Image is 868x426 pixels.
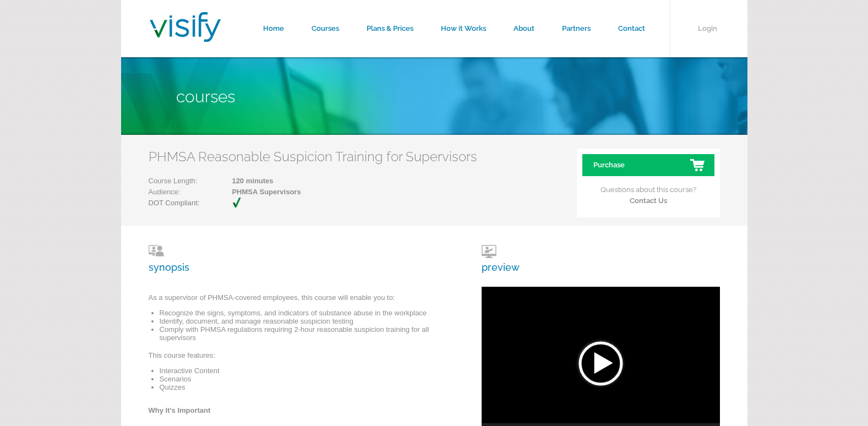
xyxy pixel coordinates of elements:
span: 120 minutes [197,176,301,187]
span: Courses [176,87,235,106]
li: Interactive Content [160,367,446,375]
span: PHMSA Supervisors [197,187,301,198]
h3: synopsis [149,245,446,273]
p: As a supervisor of PHMSA-covered employees, this course will enable you to: [149,292,446,309]
li: Comply with PHMSA regulations requiring 2-hour reasonable suspicion training for all supervisors [160,325,446,342]
li: Quizzes [160,383,446,391]
a: Visify Training [150,29,221,45]
p: DOT Compliant: [149,198,253,209]
p: Course Length: [149,176,301,187]
a: Contact Us [630,196,667,205]
p: Questions about this course? [582,176,714,206]
a: Purchase [582,154,714,176]
li: Scenarios [160,375,446,383]
li: Identify, document, and manage reasonable suspicion testing [160,317,446,325]
p: This course features: [149,350,446,367]
strong: Why It's Important [149,406,211,414]
h3: preview [482,245,520,273]
img: Visify Training [150,12,221,42]
li: Recognize the signs, symptoms, and indicators of substance abuse in the workplace [160,309,446,317]
h2: PHMSA Reasonable Suspicion Training for Supervisors [149,149,477,165]
p: Audience: [149,187,301,198]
